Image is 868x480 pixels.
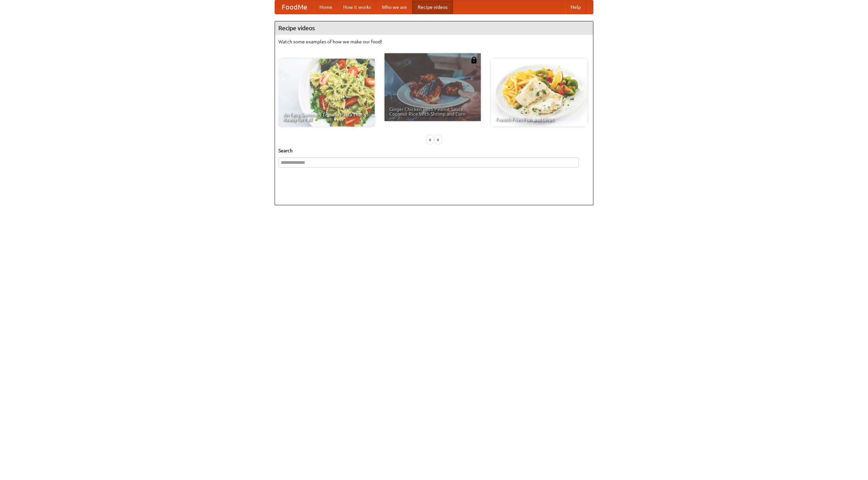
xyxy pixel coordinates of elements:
[427,135,433,144] div: «
[275,0,314,14] a: FoodMe
[412,0,453,14] a: Recipe videos
[314,0,338,14] a: Home
[496,117,583,122] span: French Fries Fish and Chips
[278,59,375,127] a: An Easy, Summery Tomato Pasta That's Ready for Fall
[565,0,586,14] a: Help
[491,59,587,127] a: French Fries Fish and Chips
[275,21,593,35] h4: Recipe videos
[376,0,412,14] a: Who we are
[338,0,376,14] a: How it works
[278,147,590,154] h5: Search
[283,112,370,122] span: An Easy, Summery Tomato Pasta That's Ready for Fall
[471,57,477,63] img: 483408.png
[278,38,590,45] p: Watch some examples of how we make our food!
[435,135,441,144] div: »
